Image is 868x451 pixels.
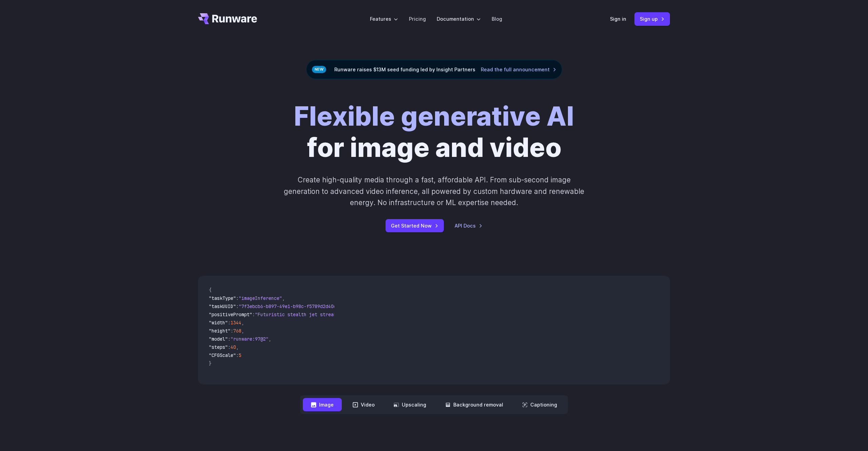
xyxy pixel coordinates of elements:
[239,295,282,301] span: "imageInference"
[282,295,285,301] span: ,
[514,398,565,411] button: Captioning
[209,320,228,326] span: "width"
[437,398,511,411] button: Background removal
[241,320,244,326] span: ,
[370,15,398,23] label: Features
[236,344,239,350] span: ,
[209,311,252,318] span: "positivePrompt"
[236,303,239,309] span: :
[209,336,228,342] span: "model"
[610,15,626,23] a: Sign in
[386,398,434,411] button: Upscaling
[239,352,241,358] span: 5
[252,311,255,318] span: :
[209,303,236,309] span: "taskUUID"
[239,303,342,309] span: "7f3ebcb6-b897-49e1-b98c-f5789d2d40d7"
[231,336,269,342] span: "runware:97@2"
[344,398,383,411] button: Video
[294,101,574,163] h1: for image and video
[481,66,556,73] a: Read the full announcement
[409,15,426,23] a: Pricing
[255,311,502,318] span: "Futuristic stealth jet streaking through a neon-lit cityscape with glowing purple exhaust"
[228,336,231,342] span: :
[437,15,481,23] label: Documentation
[236,352,239,358] span: :
[209,352,236,358] span: "CFGScale"
[231,320,241,326] span: 1344
[209,287,212,293] span: {
[209,295,236,301] span: "taskType"
[198,13,257,24] a: Go to /
[209,360,212,366] span: }
[306,60,562,79] div: Runware raises $13M seed funding led by Insight Partners
[209,328,231,334] span: "height"
[241,328,244,334] span: ,
[209,344,228,350] span: "steps"
[269,336,271,342] span: ,
[283,174,585,208] p: Create high-quality media through a fast, affordable API. From sub-second image generation to adv...
[303,398,342,411] button: Image
[236,295,239,301] span: :
[386,219,444,232] a: Get Started Now
[492,15,502,23] a: Blog
[294,101,574,132] strong: Flexible generative AI
[233,328,241,334] span: 768
[231,344,236,350] span: 40
[228,344,231,350] span: :
[634,12,670,25] a: Sign up
[231,328,233,334] span: :
[228,320,231,326] span: :
[455,222,482,230] a: API Docs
